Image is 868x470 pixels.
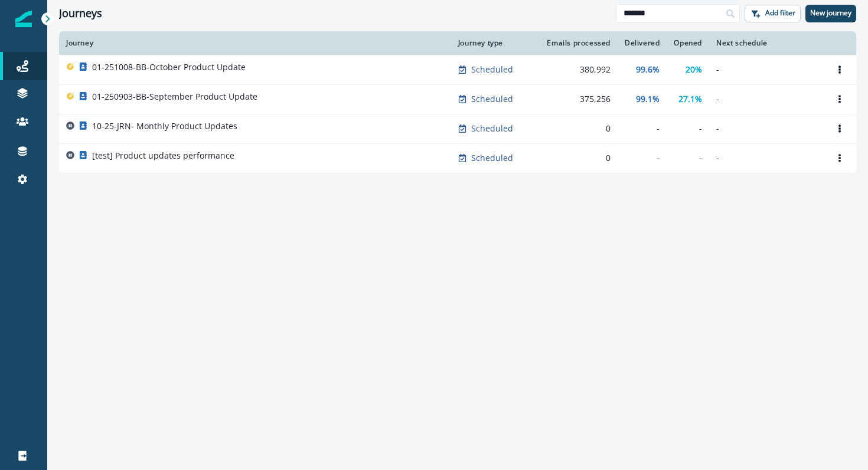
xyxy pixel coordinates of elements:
[544,152,611,164] div: 0
[805,5,856,22] button: New journey
[59,114,856,143] a: 10-25-JRN- Monthly Product UpdatesScheduled0---Options
[636,64,660,75] p: 99.6%
[745,5,801,22] button: Add filter
[636,93,660,105] p: 99.1%
[92,150,234,162] p: [test] Product updates performance
[544,123,611,134] div: 0
[830,149,849,167] button: Options
[716,152,816,164] p: -
[59,7,102,20] h1: Journeys
[716,38,816,48] div: Next schedule
[625,38,660,48] div: Delivered
[471,64,513,75] p: Scheduled
[544,93,611,105] div: 375,256
[686,64,702,75] p: 20%
[810,9,851,17] p: New journey
[59,55,856,84] a: 01-251008-BB-October Product UpdateScheduled380,99299.6%20%-Options
[59,84,856,114] a: 01-250903-BB-September Product UpdateScheduled375,25699.1%27.1%-Options
[716,123,816,134] p: -
[830,61,849,78] button: Options
[471,93,513,105] p: Scheduled
[92,91,257,103] p: 01-250903-BB-September Product Update
[830,90,849,108] button: Options
[471,123,513,134] p: Scheduled
[66,38,444,48] div: Journey
[674,123,702,134] div: -
[716,64,816,75] p: -
[544,38,611,48] div: Emails processed
[15,11,32,27] img: Inflection
[458,38,530,48] div: Journey type
[544,64,611,75] div: 380,992
[92,120,237,132] p: 10-25-JRN- Monthly Product Updates
[625,123,660,134] div: -
[674,38,702,48] div: Opened
[716,93,816,105] p: -
[674,152,702,164] div: -
[92,61,246,73] p: 01-251008-BB-October Product Update
[830,120,849,137] button: Options
[765,9,795,17] p: Add filter
[59,143,856,173] a: [test] Product updates performanceScheduled0---Options
[625,152,660,164] div: -
[678,93,702,105] p: 27.1%
[471,152,513,164] p: Scheduled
